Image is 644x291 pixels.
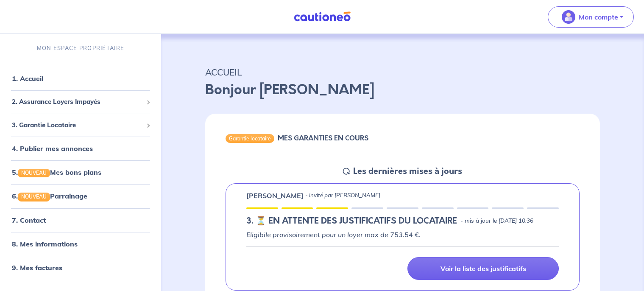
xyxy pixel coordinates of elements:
a: 7. Contact [12,216,46,224]
div: 5.NOUVEAUMes bons plans [3,164,158,181]
div: 8. Mes informations [3,235,158,252]
a: Voir la liste des justificatifs [407,257,559,280]
a: 1. Accueil [12,74,43,83]
a: 5.NOUVEAUMes bons plans [12,168,101,176]
img: illu_account_valid_menu.svg [562,10,575,24]
p: ACCUEIL [205,64,600,80]
a: 6.NOUVEAUParrainage [12,192,87,200]
div: 9. Mes factures [3,259,158,276]
div: Garantie locataire [226,134,274,143]
span: 2. Assurance Loyers Impayés [12,97,143,107]
div: 1. Accueil [3,70,158,87]
div: 3. Garantie Locataire [3,117,158,134]
div: 7. Contact [3,212,158,229]
div: 2. Assurance Loyers Impayés [3,94,158,110]
div: 6.NOUVEAUParrainage [3,187,158,204]
p: [PERSON_NAME] [246,190,304,201]
a: 9. Mes factures [12,263,62,272]
a: 4. Publier mes annonces [12,144,93,153]
em: Eligibile provisoirement pour un loyer max de 753.54 €. [246,230,421,239]
div: 4. Publier mes annonces [3,140,158,157]
h5: Les dernières mises à jours [353,166,462,176]
span: 3. Garantie Locataire [12,120,143,130]
h6: MES GARANTIES EN COURS [278,134,368,142]
a: 8. Mes informations [12,240,78,248]
h5: 3. ⏳️️ EN ATTENTE DES JUSTIFICATIFS DU LOCATAIRE [246,216,457,226]
p: Mon compte [579,12,618,22]
p: Voir la liste des justificatifs [440,264,526,273]
p: - mis à jour le [DATE] 10:36 [460,217,533,225]
p: - invité par [PERSON_NAME] [305,191,380,200]
button: illu_account_valid_menu.svgMon compte [548,6,634,28]
img: Cautioneo [290,11,354,22]
p: MON ESPACE PROPRIÉTAIRE [37,44,124,52]
div: state: RENTER-DOCUMENTS-IN-PROGRESS, Context: IN-LANDLORD,IN-LANDLORD-NO-CERTIFICATE [246,216,559,226]
p: Bonjour [PERSON_NAME] [205,80,600,100]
